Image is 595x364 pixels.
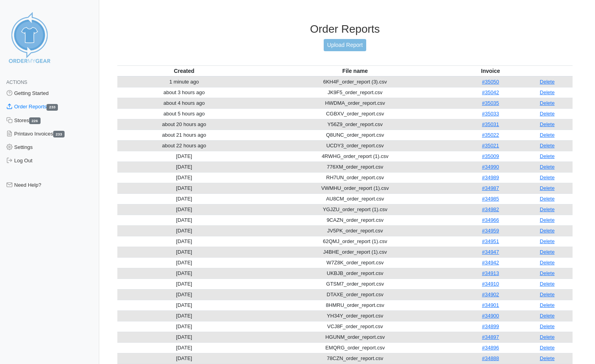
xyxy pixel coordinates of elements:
[251,151,459,162] td: 4RWHG_order_report (1).csv
[251,279,459,289] td: GTSM7_order_report.csv
[540,143,555,149] a: Delete
[251,162,459,172] td: 776XM_order_report.csv
[540,164,555,170] a: Delete
[251,76,459,87] td: 6KH4F_order_report (3).csv
[251,108,459,119] td: CGBXV_order_report.csv
[482,143,499,149] a: #35021
[251,204,459,215] td: YGJZU_order_report (1).csv
[482,111,499,117] a: #35033
[117,215,251,225] td: [DATE]
[482,164,499,170] a: #34990
[540,185,555,191] a: Delete
[540,121,555,127] a: Delete
[117,130,251,140] td: about 21 hours ago
[117,310,251,321] td: [DATE]
[540,132,555,138] a: Delete
[251,193,459,204] td: AU8CM_order_report.csv
[117,332,251,342] td: [DATE]
[482,249,499,255] a: #34947
[482,238,499,244] a: #34951
[482,153,499,159] a: #35009
[540,323,555,329] a: Delete
[482,260,499,266] a: #34942
[251,65,459,76] th: File name
[540,206,555,212] a: Delete
[53,131,65,137] span: 233
[540,196,555,202] a: Delete
[117,321,251,332] td: [DATE]
[251,215,459,225] td: 9CAZN_order_report.csv
[251,332,459,342] td: HGUNM_order_report.csv
[482,175,499,180] a: #34989
[117,87,251,98] td: about 3 hours ago
[482,281,499,287] a: #34910
[251,257,459,268] td: W7Z8K_order_report.csv
[117,162,251,172] td: [DATE]
[482,313,499,319] a: #34900
[482,292,499,297] a: #34902
[540,79,555,85] a: Delete
[324,39,366,51] a: Upload Report
[251,225,459,236] td: JV5PK_order_report.csv
[540,302,555,308] a: Delete
[117,140,251,151] td: about 22 hours ago
[482,206,499,212] a: #34982
[482,302,499,308] a: #34901
[251,310,459,321] td: YH34Y_order_report.csv
[482,185,499,191] a: #34987
[540,334,555,340] a: Delete
[482,132,499,138] a: #35022
[540,153,555,159] a: Delete
[482,89,499,95] a: #35042
[251,87,459,98] td: JK9F5_order_report.csv
[117,204,251,215] td: [DATE]
[540,313,555,319] a: Delete
[251,268,459,279] td: UKBJB_order_report.csv
[482,334,499,340] a: #34897
[117,183,251,193] td: [DATE]
[251,353,459,364] td: 78CZN_order_report.csv
[117,119,251,130] td: about 20 hours ago
[459,65,522,76] th: Invoice
[540,217,555,223] a: Delete
[540,355,555,361] a: Delete
[540,270,555,276] a: Delete
[46,104,58,111] span: 233
[251,172,459,183] td: RH7UN_order_report.csv
[540,345,555,351] a: Delete
[251,289,459,300] td: DTAXE_order_report.csv
[251,342,459,353] td: EMQRG_order_report.csv
[540,292,555,297] a: Delete
[251,183,459,193] td: VWMHU_order_report (1).csv
[482,323,499,329] a: #34899
[117,65,251,76] th: Created
[251,140,459,151] td: UCDY3_order_report.csv
[482,79,499,85] a: #35050
[117,236,251,247] td: [DATE]
[540,175,555,180] a: Delete
[117,193,251,204] td: [DATE]
[540,281,555,287] a: Delete
[540,100,555,106] a: Delete
[117,225,251,236] td: [DATE]
[117,172,251,183] td: [DATE]
[540,249,555,255] a: Delete
[540,89,555,95] a: Delete
[117,289,251,300] td: [DATE]
[251,321,459,332] td: VCJ8F_order_report.csv
[482,355,499,361] a: #34888
[117,247,251,257] td: [DATE]
[540,228,555,234] a: Delete
[540,111,555,117] a: Delete
[251,119,459,130] td: Y56Z9_order_report.csv
[482,100,499,106] a: #35035
[117,300,251,310] td: [DATE]
[117,151,251,162] td: [DATE]
[482,270,499,276] a: #34913
[6,80,27,85] span: Actions
[117,108,251,119] td: about 5 hours ago
[117,353,251,364] td: [DATE]
[251,300,459,310] td: 8HMRU_order_report.csv
[482,217,499,223] a: #34966
[540,260,555,266] a: Delete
